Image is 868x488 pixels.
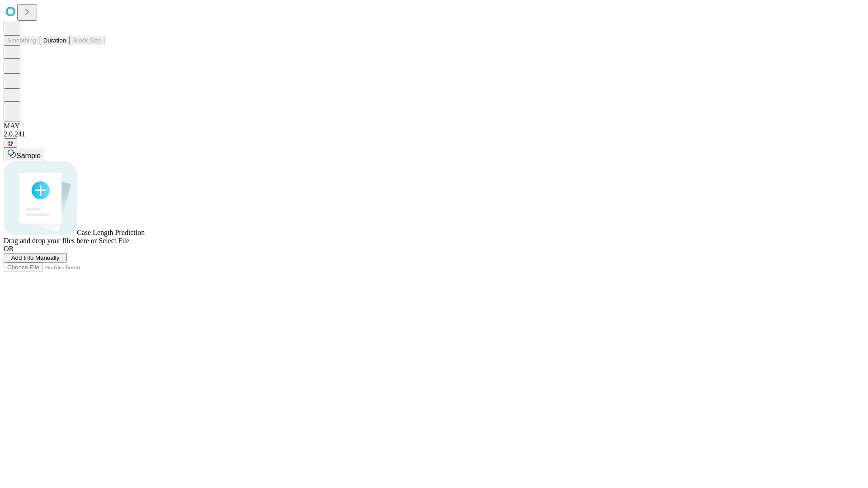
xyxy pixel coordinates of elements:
[4,138,17,148] button: @
[70,36,105,45] button: Block Size
[4,122,864,130] div: MAY
[4,253,67,263] button: Add Info Manually
[99,237,129,244] span: Select File
[40,36,70,45] button: Duration
[4,36,40,45] button: Smoothing
[4,148,44,161] button: Sample
[77,229,145,236] span: Case Length Prediction
[7,140,14,146] span: @
[4,130,864,138] div: 2.0.241
[16,152,41,160] span: Sample
[4,245,14,253] span: OR
[4,237,97,244] span: Drag and drop your files here or
[11,254,60,261] span: Add Info Manually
